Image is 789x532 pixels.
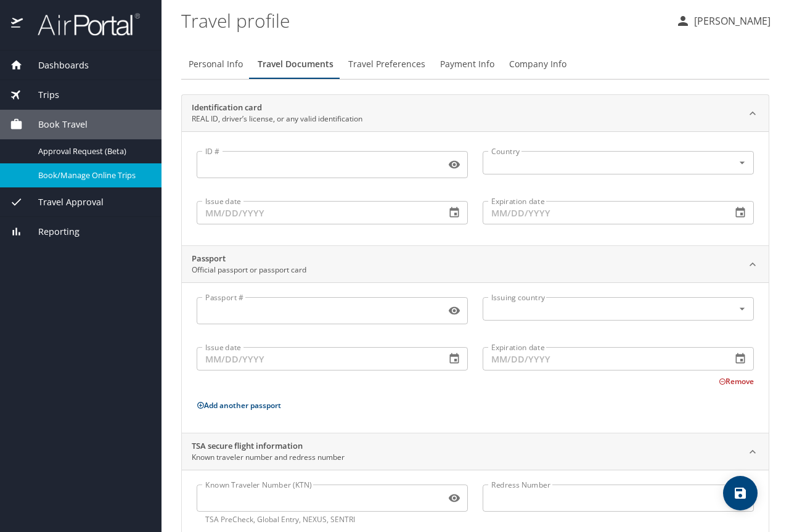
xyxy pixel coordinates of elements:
[735,301,750,316] button: Open
[735,155,750,170] button: Open
[197,201,436,224] input: MM/DD/YYYY
[197,347,436,370] input: MM/DD/YYYY
[189,57,243,72] span: Personal Info
[23,195,104,209] span: Travel Approval
[509,57,566,72] span: Company Info
[719,376,754,387] button: Remove
[192,113,362,125] p: REAL ID, driver’s license, or any valid identification
[182,282,769,433] div: PassportOfficial passport or passport card
[181,1,666,39] h1: Travel profile
[38,145,147,157] span: Approval Request (Beta)
[192,264,306,276] p: Official passport or passport card
[23,59,89,72] span: Dashboards
[11,12,24,36] img: icon-airportal.png
[182,95,769,132] div: Identification cardREAL ID, driver’s license, or any valid identification
[483,347,722,370] input: MM/DD/YYYY
[38,170,147,181] span: Book/Manage Online Trips
[23,225,80,239] span: Reporting
[182,433,769,470] div: TSA secure flight informationKnown traveler number and redress number
[182,131,769,245] div: Identification cardREAL ID, driver’s license, or any valid identification
[24,12,140,36] img: airportal-logo.png
[23,118,88,131] span: Book Travel
[671,10,775,32] button: [PERSON_NAME]
[197,400,281,411] button: Add another passport
[182,246,769,283] div: PassportOfficial passport or passport card
[723,476,758,510] button: save
[181,49,769,79] div: Profile
[23,88,59,102] span: Trips
[192,253,306,265] h2: Passport
[690,14,771,28] p: [PERSON_NAME]
[440,57,494,72] span: Payment Info
[192,102,362,114] h2: Identification card
[348,57,425,72] span: Travel Preferences
[258,57,333,72] span: Travel Documents
[192,440,345,452] h2: TSA secure flight information
[483,201,722,224] input: MM/DD/YYYY
[192,452,345,463] p: Known traveler number and redress number
[205,514,459,525] p: TSA PreCheck, Global Entry, NEXUS, SENTRI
